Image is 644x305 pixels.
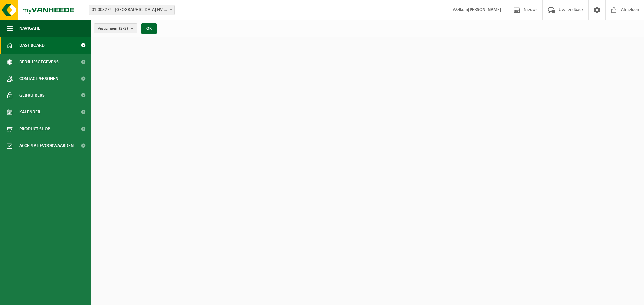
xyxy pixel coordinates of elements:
[94,23,137,33] button: Vestigingen(2/2)
[19,87,45,104] span: Gebruikers
[119,26,128,31] count: (2/2)
[19,37,45,54] span: Dashboard
[19,20,40,37] span: Navigatie
[19,104,40,121] span: Kalender
[98,24,128,34] span: Vestigingen
[19,121,50,137] span: Product Shop
[19,137,74,154] span: Acceptatievoorwaarden
[468,7,501,12] strong: [PERSON_NAME]
[89,5,175,15] span: 01-003272 - BELGOSUC NV - BEERNEM
[141,23,157,34] button: OK
[19,70,58,87] span: Contactpersonen
[89,5,174,15] span: 01-003272 - BELGOSUC NV - BEERNEM
[19,54,59,70] span: Bedrijfsgegevens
